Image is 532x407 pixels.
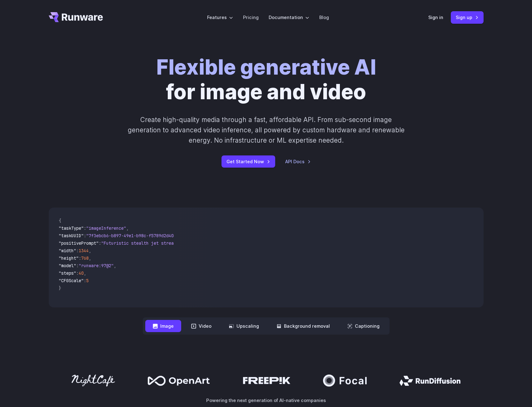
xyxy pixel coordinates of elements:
span: : [76,263,79,268]
span: "width" [59,248,76,253]
span: 40 [79,270,84,276]
strong: Flexible generative AI [156,55,376,80]
span: , [126,225,129,231]
span: , [84,270,86,276]
a: Go to / [49,12,103,22]
a: Get Started Now [221,155,275,168]
span: : [76,270,79,276]
span: "7f3ebcb6-b897-49e1-b98c-f5789d2d40d7" [86,233,181,238]
button: Upscaling [221,320,266,332]
label: Features [207,14,233,21]
span: : [79,255,81,261]
span: 768 [81,255,89,261]
span: { [59,218,61,223]
a: Sign in [428,14,443,21]
button: Background removal [269,320,337,332]
span: "model" [59,263,76,268]
a: Blog [319,14,329,21]
span: 5 [86,278,89,283]
span: , [89,255,91,261]
span: "taskUUID" [59,233,84,238]
span: "taskType" [59,225,84,231]
span: } [59,285,61,291]
span: "Futuristic stealth jet streaking through a neon-lit cityscape with glowing purple exhaust" [101,240,329,246]
p: Powering the next generation of AI-native companies [49,397,484,404]
a: Sign up [451,11,484,23]
span: , [114,263,116,268]
span: : [84,225,86,231]
button: Captioning [340,320,387,332]
label: Documentation [269,14,309,21]
button: Video [184,320,219,332]
span: "positivePrompt" [59,240,99,246]
span: : [76,248,79,253]
span: 1344 [79,248,89,253]
span: "imageInference" [86,225,126,231]
p: Create high-quality media through a fast, affordable API. From sub-second image generation to adv... [127,115,405,146]
a: Pricing [243,14,259,21]
span: : [84,233,86,238]
span: , [89,248,91,253]
span: "steps" [59,270,76,276]
span: "runware:97@2" [79,263,114,268]
span: : [84,278,86,283]
h1: for image and video [156,55,376,105]
button: Image [145,320,181,332]
span: "height" [59,255,79,261]
span: "CFGScale" [59,278,84,283]
a: API Docs [285,158,311,165]
span: : [99,240,101,246]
